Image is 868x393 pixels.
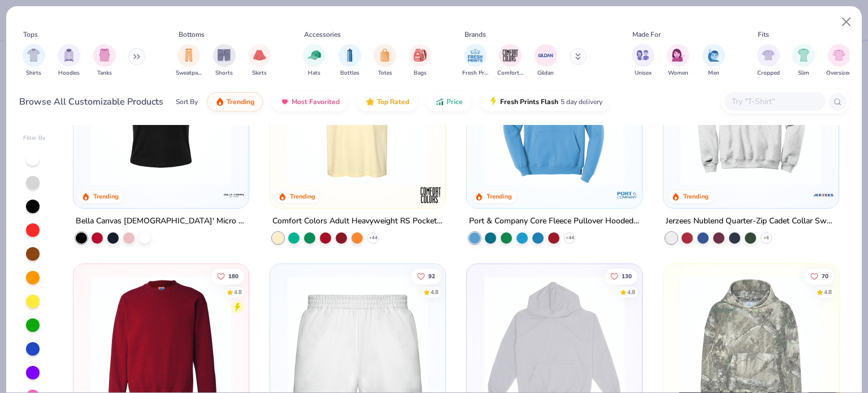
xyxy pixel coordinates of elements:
button: filter button [23,44,45,77]
div: 4.8 [431,288,439,296]
button: filter button [535,44,557,77]
span: Cropped [757,69,780,77]
img: Gildan Image [537,47,554,64]
span: Women [668,69,688,77]
button: filter button [213,44,236,77]
button: Like [212,268,245,284]
img: Men Image [708,49,720,62]
img: Sweatpants Image [183,49,195,62]
span: Gildan [537,69,554,77]
img: Jerzees logo [812,184,835,206]
div: filter for Women [667,44,689,77]
div: filter for Unisex [632,44,654,77]
div: Bottoms [179,29,205,40]
span: Bottles [340,69,359,77]
div: filter for Bags [409,44,432,77]
span: Top Rated [377,97,409,106]
span: Trending [227,97,254,106]
button: Like [805,268,834,284]
button: filter button [58,44,80,77]
div: Filter By [23,134,46,142]
img: Hoodies Image [63,49,75,62]
span: Unisex [635,69,652,77]
div: filter for Cropped [757,44,780,77]
button: Like [605,268,637,284]
span: Hoodies [58,69,80,77]
button: filter button [497,44,523,77]
span: Sweatpants [176,69,202,77]
img: Oversized Image [832,49,845,62]
div: filter for Comfort Colors [497,44,523,77]
div: filter for Shirts [23,44,45,77]
img: Bella + Canvas logo [223,184,245,206]
span: 130 [622,273,632,279]
button: Close [836,11,857,33]
span: + 6 [763,235,769,241]
span: Most Favorited [292,97,340,106]
img: Hats Image [308,49,321,62]
div: 4.8 [627,288,635,296]
img: TopRated.gif [366,97,375,106]
div: Comfort Colors Adult Heavyweight RS Pocket T-Shirt [272,214,443,228]
span: 180 [229,273,239,279]
div: filter for Hoodies [58,44,80,77]
div: filter for Skirts [248,44,271,77]
span: Fresh Prints [462,69,488,77]
span: Shirts [26,69,41,77]
div: filter for Men [702,44,725,77]
button: filter button [93,44,116,77]
span: Skirts [252,69,267,77]
span: + 44 [565,235,574,241]
button: filter button [757,44,780,77]
span: Slim [798,69,809,77]
div: Browse All Customizable Products [19,95,163,109]
img: trending.gif [215,97,224,106]
div: filter for Sweatpants [176,44,202,77]
img: Bottles Image [344,49,356,62]
button: filter button [338,44,361,77]
span: Price [446,97,463,106]
button: filter button [374,44,396,77]
div: Sort By [176,97,198,107]
div: filter for Slim [792,44,815,77]
img: Unisex Image [636,49,649,62]
div: Bella Canvas [DEMOGRAPHIC_DATA]' Micro Ribbed Scoop Tank [76,214,246,228]
img: most_fav.gif [280,97,289,106]
img: Shirts Image [27,49,40,62]
img: Skirts Image [253,49,266,62]
div: filter for Tanks [93,44,116,77]
button: filter button [792,44,815,77]
button: filter button [409,44,432,77]
span: Shorts [215,69,233,77]
span: 5 day delivery [561,96,602,109]
span: Tanks [97,69,112,77]
div: 4.8 [235,288,242,296]
div: filter for Fresh Prints [462,44,488,77]
img: Tanks Image [98,49,111,62]
span: Fresh Prints Flash [500,97,558,106]
span: Hats [308,69,320,77]
button: Fresh Prints Flash5 day delivery [480,92,611,111]
span: Men [708,69,719,77]
div: Brands [465,29,486,40]
button: Top Rated [357,92,418,111]
img: Shorts Image [218,49,231,62]
div: Jerzees Nublend Quarter-Zip Cadet Collar Sweatshirt [666,214,836,228]
span: Bags [414,69,427,77]
img: Slim Image [797,49,810,62]
img: flash.gif [489,97,498,106]
img: Cropped Image [762,49,775,62]
img: Port & Company logo [616,184,639,206]
button: Like [411,268,441,284]
button: filter button [176,44,202,77]
img: Women Image [672,49,685,62]
button: Trending [207,92,263,111]
div: Port & Company Core Fleece Pullover Hooded Sweatshirt [469,214,640,228]
button: Price [427,92,471,111]
img: Bags Image [414,49,426,62]
div: filter for Hats [303,44,325,77]
input: Try "T-Shirt" [731,95,818,108]
span: + 44 [369,235,377,241]
div: 4.8 [824,288,832,296]
img: Fresh Prints Image [467,47,484,64]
